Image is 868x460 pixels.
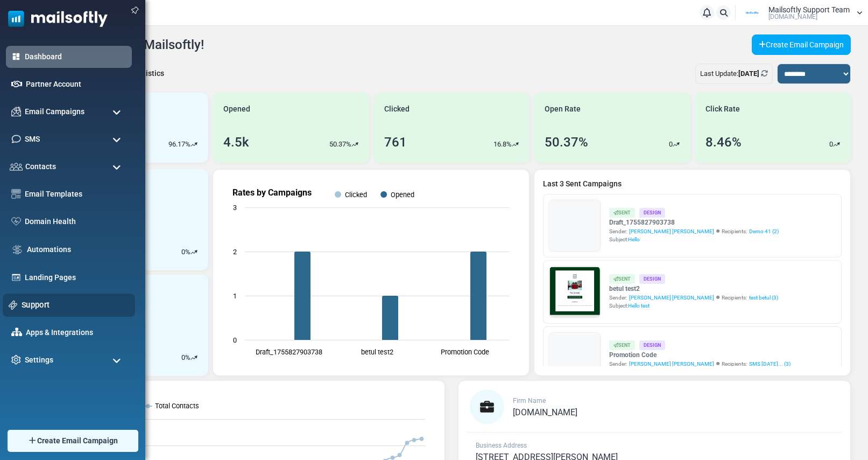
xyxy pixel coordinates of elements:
span: [PERSON_NAME] [PERSON_NAME] [629,294,714,302]
a: Domain Health [25,216,126,227]
a: Partner Account [26,79,126,90]
h1: Test {(email)} [48,187,323,204]
div: 50.37% [545,133,588,152]
span: Contacts [25,161,56,172]
p: 16.8% [493,139,512,150]
span: Create Email Campaign [37,435,118,447]
p: 0 [181,352,185,363]
div: Sent [609,208,635,217]
span: Hello [628,236,640,242]
p: Lorem ipsum dolor sit amet, consectetur adipiscing elit, sed do eiusmod tempor incididunt [57,283,315,293]
img: sms-icon.png [11,134,21,144]
div: Subject: [609,235,779,243]
a: test betul (3) [749,294,778,302]
div: Design [639,340,665,350]
a: Dashboard [25,51,126,62]
div: % [181,352,197,363]
img: support-icon.svg [9,301,18,310]
p: 0 [669,139,673,150]
a: betul test2 [609,284,778,294]
text: betul test2 [361,348,393,356]
a: Create Email Campaign [752,34,851,55]
b: [DATE] [738,69,759,78]
img: email-templates-icon.svg [11,189,21,199]
img: settings-icon.svg [11,355,21,365]
a: Shop Now and Save Big! [131,214,241,234]
span: [PERSON_NAME] [PERSON_NAME] [629,360,714,368]
img: landing_pages.svg [11,273,21,282]
p: 0 [829,139,833,150]
span: Click Rate [705,103,740,115]
a: Demo 41 (2) [749,227,779,235]
a: Apps & Integrations [26,327,126,338]
span: Firm Name [513,397,546,405]
span: [DOMAIN_NAME] [768,13,817,20]
strong: Follow Us [165,255,206,264]
img: workflow.svg [11,243,23,256]
div: 8.46% [705,133,742,152]
div: Sent [609,274,635,283]
a: Refresh Stats [761,69,768,78]
img: User Logo [739,5,766,21]
a: SMS [DATE]... (3) [749,360,791,368]
text: Total Contacts [155,402,199,410]
div: % [181,247,197,257]
text: Draft_1755827903738 [256,348,322,356]
a: Draft_1755827903738 [609,218,779,227]
span: Email Campaigns [25,106,84,117]
div: Sender: Recipients: [609,294,778,302]
a: Landing Pages [25,272,126,283]
span: [PERSON_NAME] [PERSON_NAME] [629,227,714,235]
div: Design [639,274,665,283]
text: 2 [233,248,237,256]
span: Clicked [384,103,410,115]
text: Opened [391,191,415,199]
text: 0 [233,336,237,344]
a: [DOMAIN_NAME] [513,408,577,417]
a: Support [22,299,129,311]
svg: Rates by Campaigns [222,178,520,367]
div: Last Update: [695,64,773,84]
span: Settings [25,354,53,366]
img: campaigns-icon.png [11,107,21,116]
img: domain-health-icon.svg [11,217,21,226]
div: 761 [384,133,407,152]
div: Subject: [609,302,778,310]
a: Automations [27,244,126,255]
div: Sent [609,340,635,350]
span: [DOMAIN_NAME] [513,407,577,417]
text: Rates by Campaigns [232,187,312,198]
div: 4.5k [223,133,249,152]
span: Open Rate [545,103,581,115]
img: contacts-icon.svg [10,163,23,170]
a: Promotion Code [609,350,791,360]
span: Mailsoftly Support Team [768,6,850,13]
span: Opened [223,103,250,115]
text: 3 [233,204,237,212]
p: 96.17% [168,139,190,150]
a: Email Templates [25,189,126,200]
p: 50.37% [329,139,351,150]
text: Promotion Code [441,348,490,356]
p: 0 [181,247,185,257]
a: Last 3 Sent Campaigns [543,178,842,190]
img: dashboard-icon-active.svg [11,52,21,61]
span: Hello test [628,303,650,309]
span: Business Address [476,442,527,449]
a: User Logo Mailsoftly Support Team [DOMAIN_NAME] [739,5,863,21]
strong: Shop Now and Save Big! [142,219,230,228]
div: Design [639,208,665,217]
div: Sender: Recipients: [609,227,779,235]
div: Sender: Recipients: [609,360,791,368]
text: Clicked [345,191,367,199]
text: 1 [233,292,237,300]
span: SMS [25,134,40,145]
